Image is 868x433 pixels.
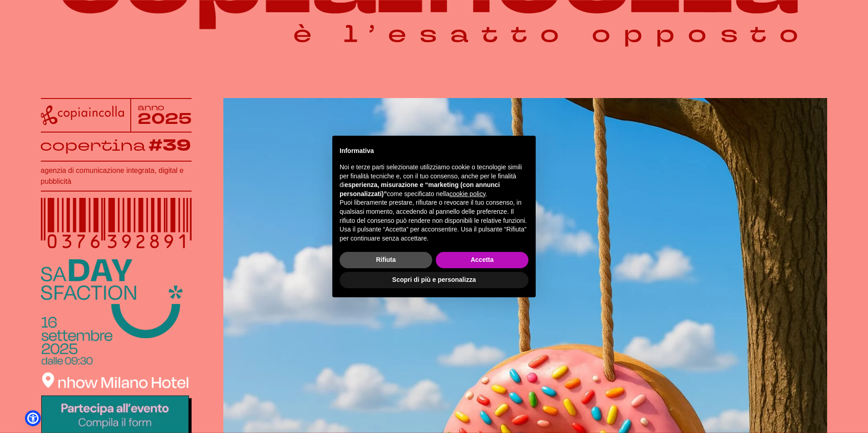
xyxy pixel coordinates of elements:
p: Noi e terze parti selezionate utilizziamo cookie o tecnologie simili per finalità tecniche e, con... [340,163,528,198]
tspan: anno [138,102,165,113]
p: Usa il pulsante “Accetta” per acconsentire. Usa il pulsante “Rifiuta” per continuare senza accett... [340,225,528,243]
strong: esperienza, misurazione e “marketing (con annunci personalizzati)” [340,181,500,197]
tspan: #39 [148,134,191,157]
p: Puoi liberamente prestare, rifiutare o revocare il tuo consenso, in qualsiasi momento, accedendo ... [340,198,528,225]
h1: agenzia di comunicazione integrata, digital e pubblicità [41,165,192,187]
button: Rifiuta [340,252,432,268]
h2: Informativa [340,147,528,156]
tspan: 2025 [138,108,192,129]
button: Accetta [436,252,528,268]
button: Scopri di più e personalizza [340,272,528,288]
tspan: copertina [40,135,145,156]
a: cookie policy [449,190,485,197]
a: Open Accessibility Menu [27,413,39,424]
